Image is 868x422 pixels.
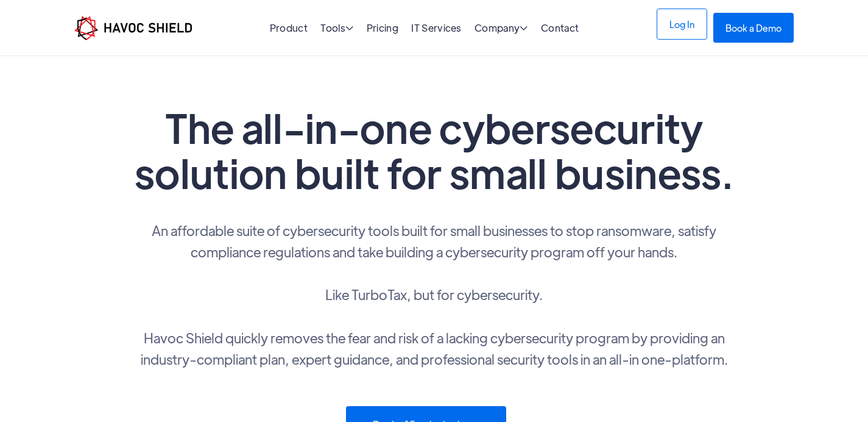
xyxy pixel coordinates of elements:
[345,23,353,33] span: 
[411,21,462,34] a: IT Services
[74,16,192,40] a: home
[657,9,707,40] a: Log In
[475,23,528,35] div: Company
[541,21,579,34] a: Contact
[270,21,308,34] a: Product
[367,21,398,34] a: Pricing
[130,220,739,370] p: An affordable suite of cybersecurity tools built for small businesses to stop ransomware, satisfy...
[320,23,353,35] div: Tools
[320,23,353,35] div: Tools
[74,16,192,40] img: Havoc Shield logo
[807,363,868,422] iframe: Chat Widget
[130,105,739,195] h1: The all-in-one cybersecurity solution built for small business.
[475,23,528,35] div: Company
[713,13,794,43] a: Book a Demo
[520,23,528,33] span: 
